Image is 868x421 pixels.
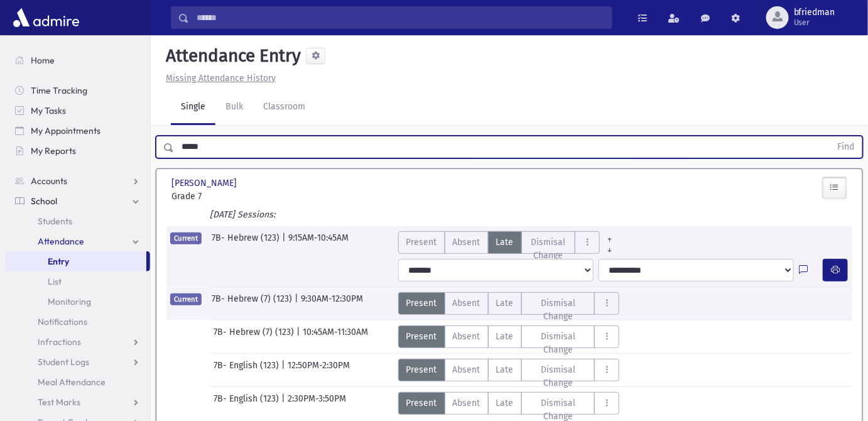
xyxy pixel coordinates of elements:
span: My Appointments [31,125,100,136]
span: | [282,231,288,254]
span: Entry [48,256,69,267]
span: | [295,292,301,315]
span: Present [406,396,437,410]
span: Late [496,330,514,343]
div: AttTypes [398,359,620,381]
span: 2:30PM-3:50PM [288,392,346,415]
a: School [5,191,150,211]
span: User [794,18,835,28]
span: [PERSON_NAME] [171,177,239,190]
span: Dismisal Change [529,363,587,390]
h5: Attendance Entry [161,45,301,67]
a: Entry [5,251,146,271]
a: My Reports [5,141,150,161]
span: 10:45AM-11:30AM [303,325,368,348]
a: Accounts [5,171,150,191]
span: | [281,392,288,415]
span: 7B- Hebrew (123) [212,231,282,254]
span: Present [406,363,437,376]
span: Meal Attendance [38,376,106,388]
span: Present [406,236,437,249]
a: Student Logs [5,352,150,372]
span: 7B- English (123) [214,392,281,415]
span: Accounts [31,175,67,187]
span: Absent [453,297,480,310]
span: Present [406,297,437,310]
div: AttTypes [398,292,620,315]
span: Students [38,216,72,227]
img: AdmirePro [10,5,82,30]
span: School [31,195,57,207]
span: 9:15AM-10:45AM [288,231,349,254]
span: Dismisal Change [529,297,587,323]
a: Monitoring [5,292,150,312]
span: List [48,276,62,287]
span: 7B- English (123) [214,359,281,381]
span: Home [31,55,55,66]
span: Dismisal Change [529,236,568,262]
span: Absent [453,363,480,376]
a: Single [171,90,215,125]
a: Notifications [5,312,150,332]
span: Absent [453,330,480,343]
u: Missing Attendance History [166,73,276,84]
span: 7B- Hebrew (7) (123) [212,292,295,315]
span: | [281,359,288,381]
a: Home [5,50,150,70]
span: My Tasks [31,105,66,116]
span: Test Marks [38,396,80,408]
a: Bulk [215,90,253,125]
span: Late [496,297,514,310]
span: 12:50PM-2:30PM [288,359,350,381]
a: All Prior [600,231,619,241]
a: Students [5,211,150,231]
a: Classroom [253,90,315,125]
span: Infractions [38,336,81,347]
span: Grade 7 [171,190,274,203]
span: 7B- Hebrew (7) (123) [214,325,296,348]
i: [DATE] Sessions: [210,209,275,220]
span: Time Tracking [31,85,87,96]
a: List [5,271,150,292]
span: Late [496,236,514,249]
div: AttTypes [398,325,620,348]
div: AttTypes [398,231,620,254]
button: Find [830,136,862,158]
a: My Appointments [5,121,150,141]
span: My Reports [31,145,76,156]
span: 9:30AM-12:30PM [301,292,363,315]
a: Infractions [5,332,150,352]
input: Search [189,6,612,29]
span: Attendance [38,236,84,247]
div: AttTypes [398,392,620,415]
span: Current [170,232,202,244]
a: Attendance [5,231,150,251]
span: Present [406,330,437,343]
a: Meal Attendance [5,372,150,392]
span: bfriedman [794,8,835,18]
a: Missing Attendance History [161,73,276,84]
span: Student Logs [38,356,89,368]
a: All Later [600,241,619,251]
span: Dismisal Change [529,330,587,356]
a: Time Tracking [5,80,150,101]
span: Late [496,363,514,376]
span: Notifications [38,316,87,327]
span: Absent [453,236,480,249]
span: Monitoring [48,296,91,307]
span: Current [170,293,202,305]
span: | [296,325,303,348]
a: My Tasks [5,101,150,121]
a: Test Marks [5,392,150,412]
